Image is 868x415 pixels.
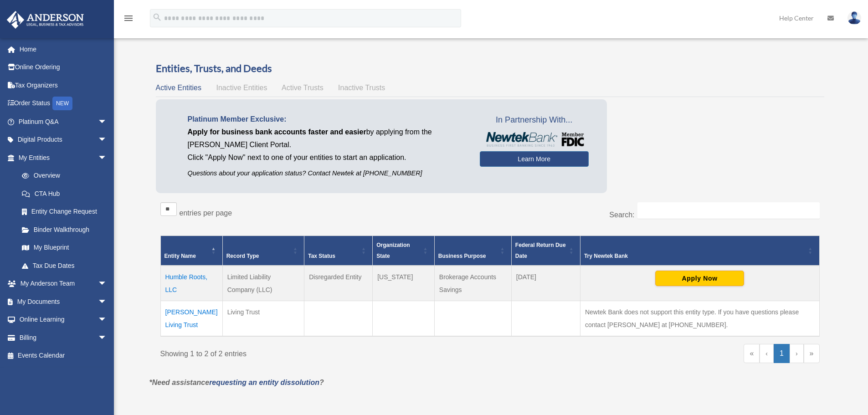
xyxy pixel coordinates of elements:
span: Active Trusts [282,84,324,92]
span: Inactive Trusts [338,84,385,92]
a: Binder Walkthrough [13,220,116,239]
a: Events Calendar [6,347,121,365]
span: Record Type [226,253,259,259]
a: Previous [760,344,774,363]
a: My Documentsarrow_drop_down [6,292,121,311]
a: menu [123,16,134,24]
span: In Partnership With... [480,113,589,128]
span: arrow_drop_down [98,311,116,329]
span: Apply for business bank accounts faster and easier [188,128,366,136]
td: [US_STATE] [373,266,435,301]
th: Organization State: Activate to sort [373,236,435,266]
a: My Blueprint [13,239,116,257]
img: NewtekBankLogoSM.png [484,132,584,147]
a: Online Ordering [6,58,121,77]
th: Business Purpose: Activate to sort [434,236,511,266]
td: Brokerage Accounts Savings [434,266,511,301]
img: Anderson Advisors Platinum Portal [4,11,87,29]
th: Entity Name: Activate to invert sorting [160,236,222,266]
i: search [152,12,162,22]
div: Try Newtek Bank [584,251,806,261]
th: Record Type: Activate to sort [222,236,304,266]
span: Inactive Entities [216,84,267,92]
p: by applying from the [PERSON_NAME] Client Portal. [188,126,466,151]
label: Search: [609,211,634,219]
td: Living Trust [222,301,304,337]
th: Federal Return Due Date: Activate to sort [511,236,580,266]
a: First [744,344,760,363]
a: Digital Productsarrow_drop_down [6,131,121,149]
span: arrow_drop_down [98,292,116,311]
a: Order StatusNEW [6,94,121,113]
a: Tax Due Dates [13,256,116,275]
em: *Need assistance ? [149,379,324,386]
span: Tax Status [308,253,335,259]
a: 1 [774,344,790,363]
a: Home [6,40,121,58]
a: My Entitiesarrow_drop_down [6,149,116,167]
button: Apply Now [655,271,744,286]
a: Learn More [480,151,589,167]
span: arrow_drop_down [98,275,116,293]
span: Entity Name [164,253,196,259]
td: Humble Roots, LLC [160,266,222,301]
span: Organization State [376,242,410,259]
p: Platinum Member Exclusive: [188,113,466,126]
a: Tax Organizers [6,76,121,94]
img: User Pic [847,11,861,25]
td: Newtek Bank does not support this entity type. If you have questions please contact [PERSON_NAME]... [580,301,819,337]
a: Billingarrow_drop_down [6,328,121,347]
a: Online Learningarrow_drop_down [6,311,121,329]
h3: Entities, Trusts, and Deeds [156,61,824,76]
td: Limited Liability Company (LLC) [222,266,304,301]
p: Click "Apply Now" next to one of your entities to start an application. [188,151,466,164]
span: Business Purpose [438,253,486,259]
div: Showing 1 to 2 of 2 entries [160,344,483,360]
a: Last [804,344,820,363]
a: My Anderson Teamarrow_drop_down [6,275,121,293]
span: arrow_drop_down [98,131,116,149]
span: arrow_drop_down [98,328,116,347]
td: Disregarded Entity [304,266,373,301]
a: CTA Hub [13,184,116,203]
i: menu [123,13,134,24]
a: requesting an entity dissolution [209,379,319,386]
th: Tax Status: Activate to sort [304,236,373,266]
span: arrow_drop_down [98,113,116,131]
th: Try Newtek Bank : Activate to sort [580,236,819,266]
span: Federal Return Due Date [515,242,566,259]
td: [PERSON_NAME] Living Trust [160,301,222,337]
p: Questions about your application status? Contact Newtek at [PHONE_NUMBER] [188,168,466,179]
a: Entity Change Request [13,203,116,221]
a: Overview [13,167,112,185]
span: Active Entities [156,84,201,92]
span: arrow_drop_down [98,149,116,167]
a: Platinum Q&Aarrow_drop_down [6,113,121,131]
label: entries per page [180,209,232,217]
a: Next [790,344,804,363]
td: [DATE] [511,266,580,301]
div: NEW [52,97,72,110]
